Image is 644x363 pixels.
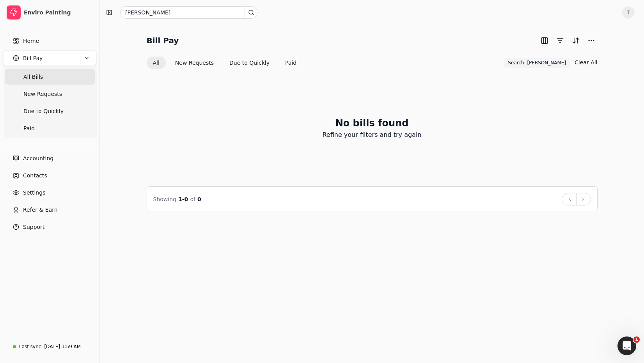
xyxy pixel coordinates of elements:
[508,59,566,66] span: Search: [PERSON_NAME]
[147,57,166,69] button: All
[3,151,96,166] a: Accounting
[23,206,58,214] span: Refer & Earn
[190,196,195,202] span: of
[23,73,43,81] span: All Bills
[335,116,409,130] h2: No bills found
[279,57,303,69] button: Paid
[5,103,95,119] a: Due to Quickly
[23,189,45,197] span: Settings
[147,34,179,47] h2: Bill Pay
[23,90,62,98] span: New Requests
[585,34,598,47] button: More
[178,196,188,202] span: 1 - 0
[322,130,421,140] p: Refine your filters and try again
[24,9,93,16] div: Enviro Painting
[3,202,96,218] button: Refer & Earn
[23,154,53,163] span: Accounting
[3,168,96,183] a: Contacts
[23,37,39,45] span: Home
[23,223,44,231] span: Support
[169,57,220,69] button: New Requests
[147,57,303,69] div: Invoice filter options
[5,120,95,136] a: Paid
[223,57,276,69] button: Due to Quickly
[3,33,96,49] a: Home
[120,6,257,19] input: Search
[44,343,81,350] div: [DATE] 3:59 AM
[575,56,597,69] button: Clear All
[23,54,43,62] span: Bill Pay
[3,340,96,354] a: Last sync:[DATE] 3:59 AM
[3,219,96,235] button: Support
[197,196,201,202] span: 0
[153,196,176,202] span: Showing
[504,58,570,68] button: Search: [PERSON_NAME]
[19,343,43,350] div: Last sync:
[23,107,64,115] span: Due to Quickly
[3,50,96,66] button: Bill Pay
[23,172,47,180] span: Contacts
[622,6,635,19] button: T
[3,185,96,200] a: Settings
[23,124,35,133] span: Paid
[569,34,582,47] button: Sort
[633,336,640,343] span: 1
[617,336,636,355] iframe: Intercom live chat
[5,86,95,102] a: New Requests
[5,69,95,85] a: All Bills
